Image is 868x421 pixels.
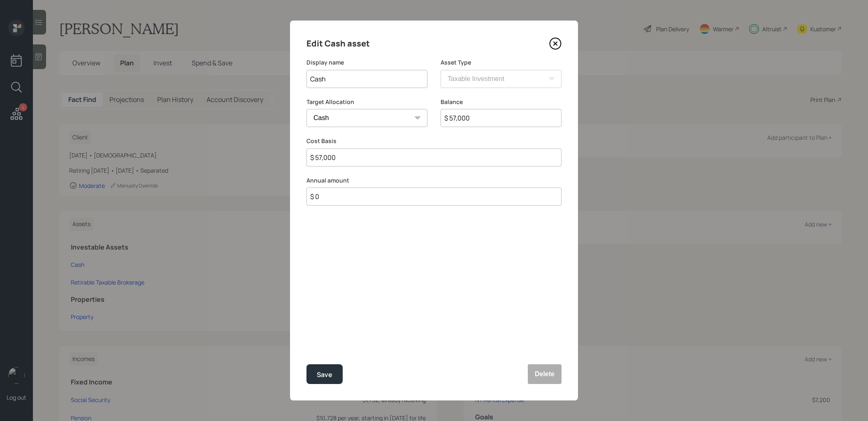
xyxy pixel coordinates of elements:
[528,364,562,384] button: Delete
[306,364,343,384] button: Save
[306,137,562,145] label: Cost Basis
[317,369,332,380] div: Save
[306,37,370,50] h4: Edit Cash asset
[306,98,427,106] label: Target Allocation
[306,58,427,67] label: Display name
[306,176,562,185] label: Annual amount
[441,58,562,67] label: Asset Type
[441,98,562,106] label: Balance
